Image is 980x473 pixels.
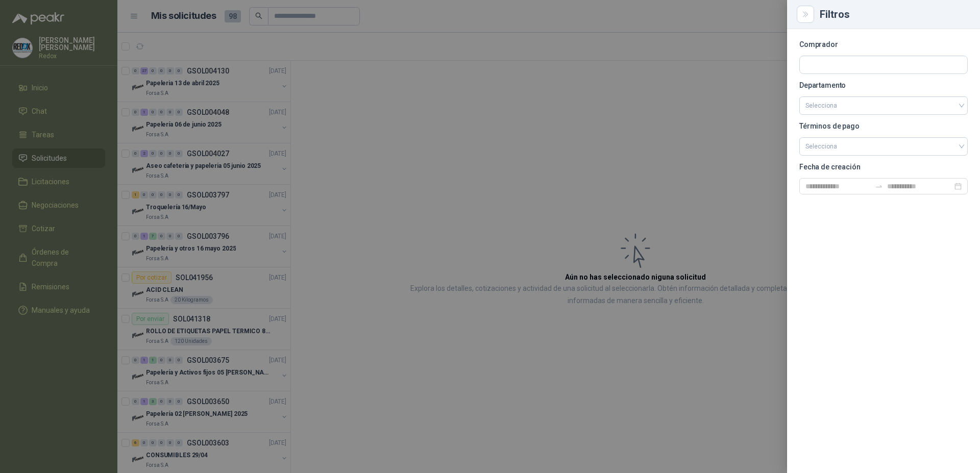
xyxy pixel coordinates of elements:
p: Comprador [799,41,968,47]
button: Close [799,8,812,20]
p: Departamento [799,82,968,88]
div: Filtros [820,9,968,19]
p: Términos de pago [799,123,968,129]
span: to [875,182,883,190]
span: swap-right [875,182,883,190]
p: Fecha de creación [799,164,968,170]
